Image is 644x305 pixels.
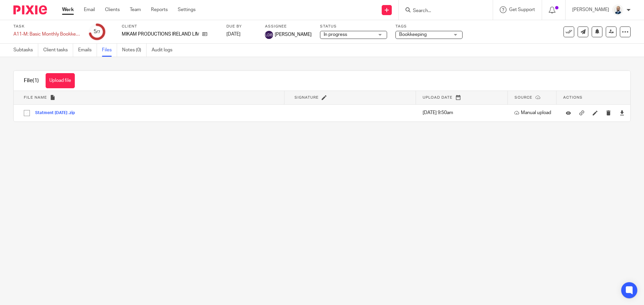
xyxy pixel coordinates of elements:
[84,6,95,13] a: Email
[563,96,583,99] span: Actions
[399,32,427,37] span: Bookkeeping
[412,8,473,14] input: Search
[13,24,80,29] label: Task
[62,6,74,13] a: Work
[24,96,47,99] span: File name
[515,96,532,99] span: Source
[13,5,47,14] img: Pixie
[423,96,452,99] span: Upload date
[151,6,168,13] a: Reports
[324,32,347,37] span: In progress
[13,31,80,38] div: A11-M: Basic Monthly Bookkeeping
[122,24,218,29] label: Client
[130,6,141,13] a: Team
[152,44,177,57] a: Audit logs
[294,96,319,99] span: Signature
[105,6,120,13] a: Clients
[509,7,535,12] span: Get Support
[122,31,199,38] p: MIKAM PRODUCTIONS IRELAND LIMITED
[612,5,623,15] img: Mark%20LI%20profiler.png
[423,109,504,116] p: [DATE] 9:50am
[97,30,100,34] small: /7
[102,44,117,57] a: Files
[320,24,387,29] label: Status
[620,109,625,116] a: Download
[572,6,609,13] p: [PERSON_NAME]
[78,44,97,57] a: Emails
[43,44,73,57] a: Client tasks
[275,31,312,38] span: [PERSON_NAME]
[514,109,553,116] p: Manual upload
[46,73,75,88] button: Upload file
[122,44,147,57] a: Notes (0)
[395,24,463,29] label: Tags
[265,24,312,29] label: Assignee
[226,24,257,29] label: Due by
[265,31,273,39] img: svg%3E
[13,44,38,57] a: Subtasks
[94,28,100,36] div: 5
[24,77,39,84] h1: File
[33,78,39,83] span: (1)
[178,6,196,13] a: Settings
[226,32,240,37] span: [DATE]
[35,111,80,115] button: Statment [DATE] .zip
[20,107,33,119] input: Select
